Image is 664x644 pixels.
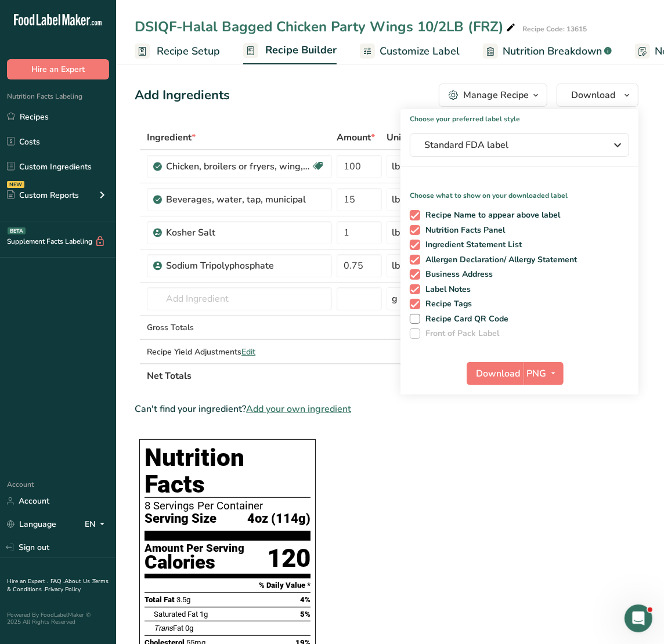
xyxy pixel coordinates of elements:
[147,346,332,358] div: Recipe Yield Adjustments
[7,189,79,201] div: Custom Reports
[145,543,244,554] div: Amount Per Serving
[45,585,81,594] a: Privacy Policy
[200,610,208,618] span: 1g
[145,363,484,388] th: Net Totals
[166,259,311,273] div: Sodium Tripolyphosphate
[7,612,109,625] div: Powered By FoodLabelMaker © 2025 All Rights Reserved
[145,554,244,571] div: Calories
[145,512,216,526] span: Serving Size
[7,59,109,79] button: Hire an Expert
[267,543,311,574] div: 120
[380,44,460,59] span: Customize Label
[420,269,493,280] span: Business Address
[392,193,400,207] div: lb
[392,160,400,173] div: lb
[145,444,311,498] h1: Nutrition Facts
[477,367,521,381] span: Download
[166,226,311,240] div: Kosher Salt
[420,284,471,295] span: Label Notes
[145,595,175,604] span: Total Fat
[157,44,220,59] span: Recipe Setup
[392,259,400,273] div: lb
[420,210,561,220] span: Recipe Name to appear above label
[154,610,198,618] span: Saturated Fat
[145,578,311,592] section: % Daily Value *
[166,160,311,173] div: Chicken, broilers or fryers, wing, meat only, raw
[420,255,578,265] span: Allergen Declaration/ Allergy Statement
[420,225,506,236] span: Nutrition Facts Panel
[176,595,190,604] span: 3.5g
[147,321,332,334] div: Gross Totals
[7,577,48,585] a: Hire an Expert .
[483,38,612,64] a: Nutrition Breakdown
[522,24,587,34] div: Recipe Code: 13615
[7,514,56,534] a: Language
[7,181,24,188] div: NEW
[166,193,311,207] div: Beverages, water, tap, municipal
[410,133,629,157] button: Standard FDA label
[360,38,460,64] a: Customize Label
[135,86,230,105] div: Add Ingredients
[400,181,638,201] p: Choose what to show on your downloaded label
[400,109,638,124] h1: Choose your preferred label style
[439,84,547,107] button: Manage Recipe
[503,44,602,59] span: Nutrition Breakdown
[85,518,109,531] div: EN
[387,131,409,144] span: Unit
[420,328,500,339] span: Front of Pack Label
[337,131,375,144] span: Amount
[392,226,400,240] div: lb
[147,287,332,310] input: Add Ingredient
[463,88,529,102] div: Manage Recipe
[185,624,193,632] span: 0g
[64,577,92,585] a: About Us .
[524,362,564,385] button: PNG
[300,610,311,618] span: 5%
[424,138,598,152] span: Standard FDA label
[420,314,509,324] span: Recipe Card QR Code
[246,402,351,416] span: Add your own ingredient
[135,38,220,64] a: Recipe Setup
[154,624,183,632] span: Fat
[420,240,522,250] span: Ingredient Statement List
[8,227,26,234] div: BETA
[467,362,524,385] button: Download
[50,577,64,585] a: FAQ .
[247,512,311,526] span: 4oz (114g)
[7,577,109,594] a: Terms & Conditions .
[265,42,337,58] span: Recipe Builder
[571,88,615,102] span: Download
[135,402,638,416] div: Can't find your ingredient?
[241,346,255,357] span: Edit
[145,500,311,512] div: 8 Servings Per Container
[147,131,196,144] span: Ingredient
[527,367,547,381] span: PNG
[557,84,638,107] button: Download
[392,292,398,306] div: g
[300,595,311,604] span: 4%
[243,37,337,65] a: Recipe Builder
[420,299,472,309] span: Recipe Tags
[135,16,518,37] div: DSIQF-Halal Bagged Chicken Party Wings 10/2LB (FRZ)
[154,624,173,632] i: Trans
[625,605,652,632] iframe: Intercom live chat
